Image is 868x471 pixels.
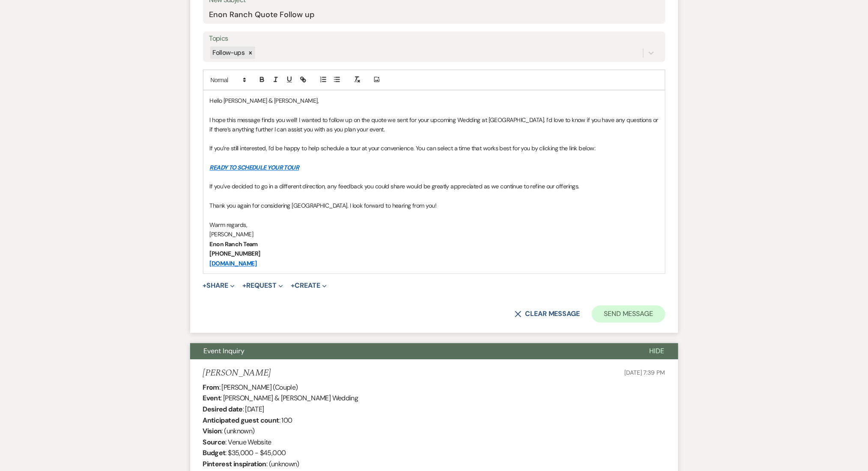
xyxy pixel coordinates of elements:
[210,47,246,59] div: Follow-ups
[210,182,659,191] p: If you’ve decided to go in a different direction, any feedback you could share would be greatly a...
[190,343,636,360] button: Event Inquiry
[210,201,659,211] p: Thank you again for considering [GEOGRAPHIC_DATA]. I look forward to hearing from you!
[210,144,659,153] p: If you’re still interested, I’d be happy to help schedule a tour at your convenience. You can sel...
[209,33,659,45] label: Topics
[203,368,271,379] h5: [PERSON_NAME]
[210,115,659,134] p: I hope this message finds you well! I wanted to follow up on the quote we sent for your upcoming ...
[203,416,279,425] b: Anticipated guest count
[624,369,665,377] span: [DATE] 7:39 PM
[203,283,207,289] span: +
[291,283,326,289] button: Create
[203,449,226,458] b: Budget
[203,383,219,392] b: From
[636,343,678,360] button: Hide
[204,347,245,356] span: Event Inquiry
[210,260,257,268] a: [DOMAIN_NAME]
[203,438,226,447] b: Source
[203,460,267,469] b: Pinterest inspiration
[592,306,665,323] button: Send Message
[203,283,235,289] button: Share
[242,283,283,289] button: Request
[515,311,580,318] button: Clear message
[210,221,659,230] p: Warm regards,
[210,164,299,172] a: READY TO SCHEDULE YOUR TOUR
[203,405,243,414] b: Desired date
[210,250,260,258] strong: [PHONE_NUMBER]
[291,283,295,289] span: +
[242,283,246,289] span: +
[650,347,665,356] span: Hide
[203,394,221,403] b: Event
[210,96,659,105] p: Hello [PERSON_NAME] & [PERSON_NAME],
[210,230,659,239] p: [PERSON_NAME]
[203,427,222,436] b: Vision
[210,241,258,248] strong: Enon Ranch Team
